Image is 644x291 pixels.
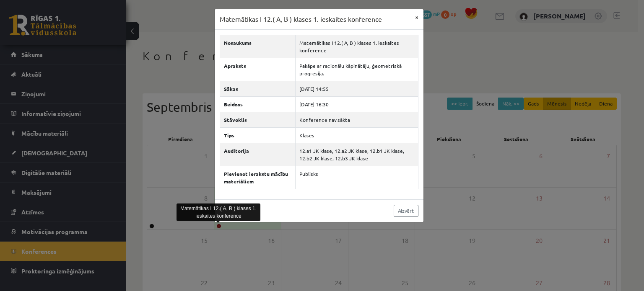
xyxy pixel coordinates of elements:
[220,96,296,112] th: Beidzas
[220,127,296,143] th: Tips
[220,35,296,58] th: Nosaukums
[220,143,296,166] th: Auditorija
[394,205,418,217] a: Aizvērt
[410,9,423,25] button: ×
[220,81,296,96] th: Sākas
[296,35,418,58] td: Matemātikas I 12.( A, B ) klases 1. ieskaites konference
[296,96,418,112] td: [DATE] 16:30
[220,166,296,189] th: Pievienot ierakstu mācību materiāliem
[296,58,418,81] td: Pakāpe ar racionālu kāpinātāju, ģeometriskā progresija.
[220,112,296,127] th: Stāvoklis
[296,81,418,96] td: [DATE] 14:55
[220,14,382,24] h3: Matemātikas I 12.( A, B ) klases 1. ieskaites konference
[296,112,418,127] td: Konference nav sākta
[296,143,418,166] td: 12.a1 JK klase, 12.a2 JK klase, 12.b1 JK klase, 12.b2 JK klase, 12.b3 JK klase
[220,58,296,81] th: Apraksts
[177,203,260,221] div: Matemātikas I 12.( A, B ) klases 1. ieskaites konference
[296,166,418,189] td: Publisks
[296,127,418,143] td: Klases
